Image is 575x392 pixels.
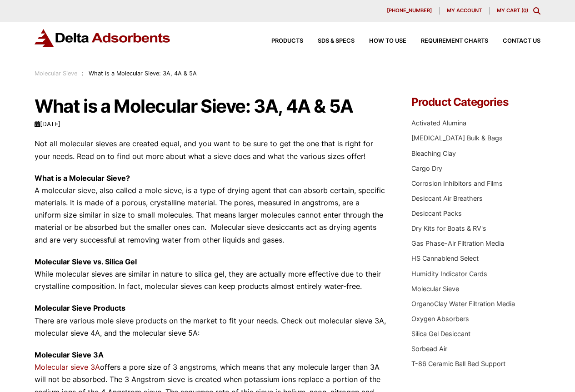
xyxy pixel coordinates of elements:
[303,38,355,44] a: SDS & SPECS
[387,8,432,13] span: [PHONE_NUMBER]
[411,239,504,247] a: Gas Phase-Air Filtration Media
[35,303,125,313] strong: Molecular Sieve Products
[35,256,386,293] p: While molecular sieves are similar in nature to silica gel, they are actually more effective due ...
[35,350,104,359] strong: Molecular Sieve 3A
[411,224,486,232] a: Dry Kits for Boats & RV's
[411,119,466,127] a: Activated Alumina
[411,97,540,108] h4: Product Categories
[447,8,482,13] span: My account
[35,97,386,116] h1: What is a Molecular Sieve: 3A, 4A & 5A
[369,38,406,44] span: How to Use
[35,138,386,162] p: Not all molecular sieves are created equal, and you want to be sure to get the one that is right ...
[35,174,130,183] strong: What is a Molecular Sieve?
[421,38,488,44] span: Requirement Charts
[411,330,470,337] a: Silica Gel Desiccant
[411,209,462,217] a: Desiccant Packs
[35,257,137,266] strong: Molecular Sieve vs. Silica Gel
[271,38,303,44] span: Products
[406,38,488,44] a: Requirement Charts
[411,134,503,142] a: [MEDICAL_DATA] Bulk & Bags
[318,38,355,44] span: SDS & SPECS
[411,270,487,278] a: Humidity Indicator Cards
[497,7,528,14] a: My Cart (0)
[411,194,483,202] a: Desiccant Air Breathers
[35,362,100,372] a: Molecular sieve 3A
[35,70,77,77] a: Molecular Sieve
[380,7,440,15] a: [PHONE_NUMBER]
[35,29,171,47] img: Delta Adsorbents
[89,70,197,77] span: What is a Molecular Sieve: 3A, 4A & 5A
[411,360,505,367] a: T-86 Ceramic Ball Bed Support
[35,302,386,339] p: There are various mole sieve products on the market to fit your needs. Check out molecular sieve ...
[82,70,84,77] span: :
[411,345,447,352] a: Sorbead Air
[411,285,459,293] a: Molecular Sieve
[355,38,406,44] a: How to Use
[257,38,303,44] a: Products
[503,38,540,44] span: Contact Us
[411,315,469,323] a: Oxygen Absorbers
[488,38,540,44] a: Contact Us
[411,179,503,187] a: Corrosion Inhibitors and Films
[35,120,60,128] time: [DATE]
[411,149,456,157] a: Bleaching Clay
[440,7,490,15] a: My account
[35,172,386,246] p: A molecular sieve, also called a mole sieve, is a type of drying agent that can absorb certain, s...
[523,7,526,14] span: 0
[533,7,540,15] div: Toggle Modal Content
[411,300,515,308] a: OrganoClay Water Filtration Media
[411,164,442,172] a: Cargo Dry
[411,254,479,262] a: HS Cannablend Select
